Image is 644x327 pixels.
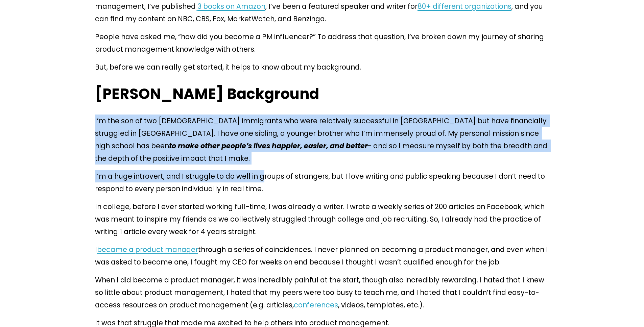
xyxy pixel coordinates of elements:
[95,243,549,268] p: I through a series of coincidences. I never planned on becoming a product manager, and even when ...
[97,245,198,254] a: became a product manager
[95,170,549,195] p: I’m a huge introvert, and I struggle to do well in groups of strangers, but I love writing and pu...
[169,141,368,151] em: to make other people’s lives happier, easier, and better
[196,1,265,11] a: 3 books on Amazon
[95,200,549,238] p: In college, before I ever started working full-time, I was already a writer. I wrote a weekly ser...
[197,1,265,11] span: 3 books on Amazon
[95,30,549,55] p: People have asked me, “how did you become a PM influencer?” To address that question, I’ve broken...
[95,274,549,311] p: When I did become a product manager, it was incredibly painful at the start, though also incredib...
[95,83,319,104] strong: [PERSON_NAME] Background
[95,61,549,73] p: But, before we can really get started, it helps to know about my background.
[418,1,511,11] a: 80+ different organizations
[95,115,549,165] p: I’m the son of two [DEMOGRAPHIC_DATA] immigrants who were relatively successful in [GEOGRAPHIC_DA...
[294,300,338,310] a: conferences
